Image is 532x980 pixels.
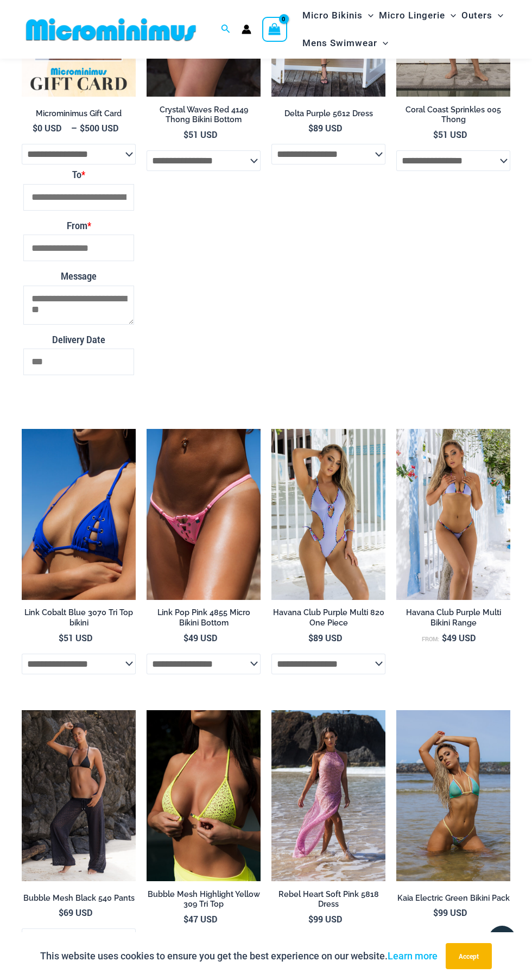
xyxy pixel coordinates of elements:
h2: Coral Coast Sprinkles 005 Thong [396,105,510,125]
bdi: 51 USD [183,129,217,140]
h2: Havana Club Purple Multi Bikini Range [396,608,510,628]
label: From [23,217,134,235]
span: Menu Toggle [363,2,373,29]
h2: Link Cobalt Blue 3070 Tri Top bikini [22,608,136,628]
a: Mens SwimwearMenu ToggleMenu Toggle [300,29,391,57]
a: Link Cobalt Blue 3070 Tri Top bikini [22,608,136,632]
a: Bubble Mesh Highlight Yellow 309 Tri Top 5404 Skirt 02Bubble Mesh Highlight Yellow 309 Tri Top 46... [147,710,261,881]
a: Havana Club Purple Multi 312 Top 451 Bottom 03Havana Club Purple Multi 312 Top 451 Bottom 01Havan... [396,429,510,600]
p: This website uses cookies to ensure you get the best experience on our website. [40,948,438,964]
a: Crystal Waves Red 4149 Thong Bikini Bottom [147,105,261,129]
span: From: [422,635,439,643]
a: OutersMenu ToggleMenu Toggle [459,2,506,29]
abbr: Required field [87,220,91,231]
a: Delta Purple 5612 Dress [271,109,385,123]
span: $ [33,122,37,134]
a: Link Pop Pink 4855 Micro Bikini Bottom [147,608,261,632]
img: Havana Club Purple Multi 820 One Piece 01 [271,429,385,600]
a: Bubble Mesh Highlight Yellow 309 Tri Top [147,889,261,914]
img: Kaia Electric Green 305 Top 445 Thong 04 [396,710,510,881]
span: $ [183,129,188,140]
a: Learn more [388,950,438,962]
h2: Crystal Waves Red 4149 Thong Bikini Bottom [147,105,261,125]
a: Kaia Electric Green Bikini Pack [396,893,510,907]
abbr: Required field [81,169,85,180]
button: Accept [446,943,492,969]
a: Coral Coast Sprinkles 005 Thong [396,105,510,129]
bdi: 500 USD [80,122,118,134]
bdi: 47 USD [183,913,217,925]
img: MM SHOP LOGO FLAT [22,17,200,42]
img: Bubble Mesh Black 540 Pants 01 [22,710,136,881]
a: Havana Club Purple Multi Bikini Range [396,608,510,632]
h2: Link Pop Pink 4855 Micro Bikini Bottom [147,608,261,628]
span: $ [59,907,64,918]
label: Delivery Date [23,331,134,349]
h2: Havana Club Purple Multi 820 One Piece [271,608,385,628]
span: $ [308,122,313,134]
a: Micro LingerieMenu ToggleMenu Toggle [376,2,459,29]
bdi: 99 USD [308,913,342,925]
bdi: 89 USD [308,632,342,643]
span: – [22,122,136,134]
h2: Bubble Mesh Black 540 Pants [22,893,136,903]
h2: Rebel Heart Soft Pink 5818 Dress [271,889,385,909]
img: Bubble Mesh Highlight Yellow 309 Tri Top 5404 Skirt 02 [147,710,261,881]
span: $ [80,122,85,134]
a: Rebel Heart Soft Pink 5818 Dress 01Rebel Heart Soft Pink 5818 Dress 04Rebel Heart Soft Pink 5818 ... [271,710,385,881]
bdi: 99 USD [433,907,467,918]
span: $ [308,913,313,925]
a: Microminimus Gift Card [22,109,136,123]
a: Search icon link [221,23,231,36]
span: Menu Toggle [377,29,388,57]
span: $ [308,632,313,643]
span: $ [183,913,188,925]
span: Mens Swimwear [302,29,377,57]
label: To [23,166,134,184]
span: Micro Lingerie [379,2,445,29]
bdi: 51 USD [433,129,467,140]
span: Menu Toggle [445,2,456,29]
a: Havana Club Purple Multi 820 One Piece 01Havana Club Purple Multi 820 One Piece 03Havana Club Pur... [271,429,385,600]
img: Link Pop Pink 4855 Bottom 01 [147,429,261,600]
h2: Bubble Mesh Highlight Yellow 309 Tri Top [147,889,261,909]
bdi: 69 USD [59,907,92,918]
a: Kaia Electric Green 305 Top 445 Thong 04Kaia Electric Green 305 Top 445 Thong 05Kaia Electric Gre... [396,710,510,881]
bdi: 0 USD [33,122,61,134]
a: Link Pop Pink 4855 Bottom 01Link Pop Pink 3070 Top 4855 Bottom 03Link Pop Pink 3070 Top 4855 Bott... [147,429,261,600]
a: View Shopping Cart, empty [262,17,287,42]
a: Rebel Heart Soft Pink 5818 Dress [271,889,385,914]
span: $ [433,907,438,918]
span: Menu Toggle [492,2,503,29]
span: Outers [461,2,492,29]
a: Micro BikinisMenu ToggleMenu Toggle [300,2,376,29]
a: Bubble Mesh Black 540 Pants [22,893,136,907]
a: Account icon link [242,24,251,34]
a: Bubble Mesh Black 540 Pants 01Bubble Mesh Black 540 Pants 03Bubble Mesh Black 540 Pants 03 [22,710,136,881]
a: Link Cobalt Blue 3070 Top 01Link Cobalt Blue 3070 Top 4955 Bottom 03Link Cobalt Blue 3070 Top 495... [22,429,136,600]
img: Link Cobalt Blue 3070 Top 01 [22,429,136,600]
label: Message [23,268,134,285]
span: Micro Bikinis [302,2,363,29]
span: $ [442,632,447,643]
span: $ [433,129,438,140]
img: Havana Club Purple Multi 312 Top 451 Bottom 03 [396,429,510,600]
bdi: 49 USD [183,632,217,643]
span: $ [59,632,64,643]
bdi: 51 USD [59,632,92,643]
h2: Delta Purple 5612 Dress [271,109,385,119]
bdi: 49 USD [442,632,476,643]
img: Rebel Heart Soft Pink 5818 Dress 01 [271,710,385,881]
span: $ [183,632,188,643]
a: Havana Club Purple Multi 820 One Piece [271,608,385,632]
h2: Kaia Electric Green Bikini Pack [396,893,510,903]
bdi: 89 USD [308,122,342,134]
h2: Microminimus Gift Card [22,109,136,119]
